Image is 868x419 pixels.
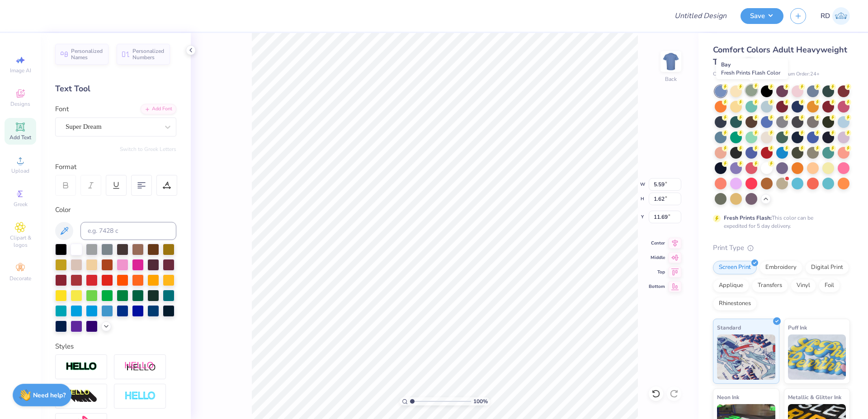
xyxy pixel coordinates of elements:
span: Metallic & Glitter Ink [788,392,841,402]
span: Minimum Order: 24 + [774,71,820,78]
span: Middle [649,254,665,261]
img: Stroke [66,362,97,372]
span: Bottom [649,283,665,290]
div: Print Type [713,243,850,253]
span: Standard [717,323,741,332]
span: 100 % [473,397,488,405]
div: Transfers [752,279,788,292]
input: e.g. 7428 c [80,222,176,240]
span: Upload [11,167,29,174]
span: Comfort Colors [713,71,746,78]
div: Text Tool [55,83,176,95]
div: Applique [713,279,749,292]
span: Fresh Prints Flash Color [721,69,780,76]
span: Clipart & logos [5,234,36,249]
img: Standard [717,334,775,380]
div: Screen Print [713,261,757,274]
div: Add Font [141,104,176,114]
span: Image AI [10,67,31,74]
button: Save [741,8,783,24]
img: Rommel Del Rosario [832,7,850,25]
span: Designs [10,100,30,108]
button: Switch to Greek Letters [120,146,176,153]
strong: Fresh Prints Flash: [724,214,772,221]
div: Bay [716,58,788,79]
div: This color can be expedited for 5 day delivery. [724,214,835,230]
span: Comfort Colors Adult Heavyweight T-Shirt [713,44,847,67]
div: Format [55,162,177,172]
div: Rhinestones [713,297,757,311]
div: Foil [819,279,840,292]
div: Digital Print [805,261,849,274]
input: Untitled Design [667,7,734,25]
div: Vinyl [791,279,816,292]
img: Shadow [124,361,156,372]
span: Neon Ink [717,392,739,402]
div: Back [665,75,677,83]
span: Decorate [9,275,31,282]
img: Puff Ink [788,334,846,380]
span: Top [649,269,665,275]
span: Add Text [9,134,31,141]
span: Personalized Numbers [132,48,165,61]
div: Embroidery [759,261,802,274]
label: Font [55,104,69,114]
img: Negative Space [124,391,156,401]
span: Center [649,240,665,246]
img: Back [662,52,680,71]
strong: Need help? [33,391,66,400]
span: Personalized Names [71,48,103,61]
span: Greek [14,201,28,208]
div: Styles [55,341,176,352]
span: RD [821,11,830,21]
img: 3d Illusion [66,389,97,404]
a: RD [821,7,850,25]
div: Color [55,205,176,215]
span: Puff Ink [788,323,807,332]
